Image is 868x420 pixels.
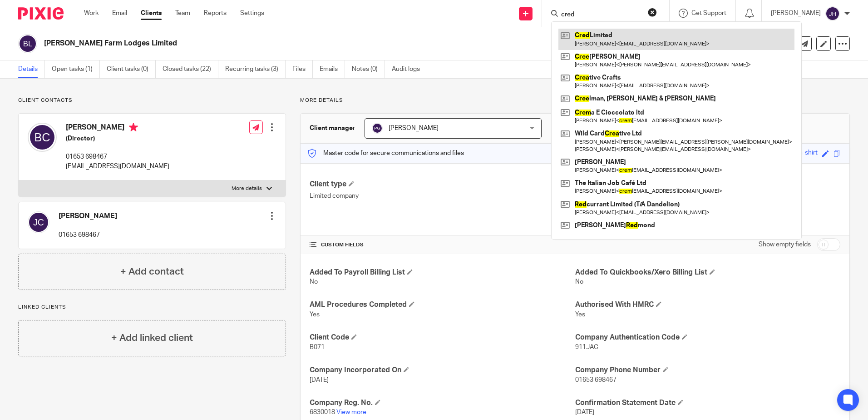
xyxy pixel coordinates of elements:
[575,279,583,285] span: No
[120,265,184,279] h4: + Add contact
[310,191,575,200] p: Limited company
[18,97,286,104] p: Client contacts
[575,300,840,310] h4: Authorised With HMRC
[84,9,99,18] a: Work
[240,9,264,18] a: Settings
[352,60,385,78] a: Notes (0)
[336,409,366,415] a: View more
[18,304,286,311] p: Linked clients
[44,39,590,48] h2: [PERSON_NAME] Farm Lodges Limited
[107,60,156,78] a: Client tasks (0)
[307,149,464,158] p: Master code for secure communications and files
[18,34,37,53] img: svg%3E
[691,10,726,16] span: Get Support
[575,344,598,350] span: 911JAC
[129,123,138,132] i: Primary
[28,123,57,152] img: svg%3E
[575,377,616,383] span: 01653 698467
[310,241,575,249] h4: CUSTOM FIELDS
[66,134,169,143] h5: (Director)
[310,311,320,318] span: Yes
[141,9,162,18] a: Clients
[28,211,49,233] img: svg%3E
[310,180,575,189] h4: Client type
[225,60,286,78] a: Recurring tasks (3)
[310,300,575,310] h4: AML Procedures Completed
[310,344,325,350] span: B071
[59,211,117,221] h4: [PERSON_NAME]
[759,240,811,249] label: Show empty fields
[310,365,575,375] h4: Company Incorporated On
[18,7,64,20] img: Pixie
[771,9,821,18] p: [PERSON_NAME]
[66,152,169,161] p: 01653 698467
[648,8,657,17] button: Clear
[575,311,585,318] span: Yes
[300,97,850,104] p: More details
[575,409,594,415] span: [DATE]
[372,123,383,134] img: svg%3E
[204,9,227,18] a: Reports
[392,60,427,78] a: Audit logs
[310,333,575,342] h4: Client Code
[18,60,45,78] a: Details
[575,333,840,342] h4: Company Authentication Code
[310,409,335,415] span: 6830018
[52,60,100,78] a: Open tasks (1)
[389,125,439,131] span: [PERSON_NAME]
[575,398,840,408] h4: Confirmation Statement Date
[310,398,575,408] h4: Company Reg. No.
[292,60,313,78] a: Files
[112,9,127,18] a: Email
[560,11,642,19] input: Search
[310,268,575,277] h4: Added To Payroll Billing List
[111,331,193,345] h4: + Add linked client
[310,279,318,285] span: No
[59,230,117,240] p: 01653 698467
[320,60,345,78] a: Emails
[825,6,840,21] img: svg%3E
[66,123,169,134] h4: [PERSON_NAME]
[163,60,218,78] a: Closed tasks (22)
[575,268,840,277] h4: Added To Quickbooks/Xero Billing List
[66,162,169,171] p: [EMAIL_ADDRESS][DOMAIN_NAME]
[310,124,355,133] h3: Client manager
[232,185,262,192] p: More details
[310,377,329,383] span: [DATE]
[175,9,190,18] a: Team
[575,365,840,375] h4: Company Phone Number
